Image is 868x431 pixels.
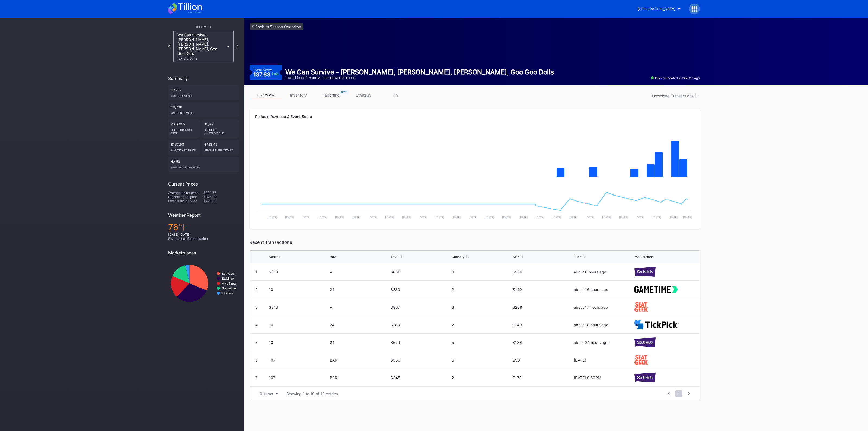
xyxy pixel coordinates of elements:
[253,68,272,72] div: Event Score
[171,164,236,169] div: seat price changes
[168,212,239,218] div: Weather Report
[202,140,239,155] div: $128.45
[669,216,678,219] text: [DATE]
[255,340,258,345] div: 5
[285,76,554,80] div: [DATE] [DATE] 7:00PM | [GEOGRAPHIC_DATA]
[513,323,572,327] div: $140
[282,91,315,99] a: inventory
[634,286,678,293] img: gametime.svg
[552,216,561,219] text: [DATE]
[619,216,628,219] text: [DATE]
[419,216,427,219] text: [DATE]
[255,270,257,274] div: 1
[168,181,239,187] div: Current Prices
[519,216,528,219] text: [DATE]
[269,305,328,309] div: SS1B
[634,320,679,330] img: TickPick_logo.svg
[168,250,239,256] div: Marketplaces
[168,222,239,232] div: 76
[203,195,239,199] div: $325.00
[177,57,224,60] div: [DATE] 7:00PM
[202,119,239,138] div: 13/47
[391,270,450,274] div: $858
[253,72,279,77] div: 137.63
[649,92,700,100] button: Download Transactions
[255,128,694,183] svg: Chart title
[637,7,675,11] div: [GEOGRAPHIC_DATA]
[222,272,235,275] text: SeatGeek
[574,323,633,327] div: about 18 hours ago
[168,237,239,241] div: 5 % chance of precipitation
[402,216,411,219] text: [DATE]
[574,270,633,274] div: about 8 hours ago
[452,255,465,259] div: Quantity
[315,91,347,99] a: reporting
[435,216,444,219] text: [DATE]
[602,216,611,219] text: [DATE]
[168,25,239,28] div: This Event
[258,391,273,396] div: 10 items
[274,72,278,75] div: 9 %
[255,358,258,362] div: 6
[452,323,511,327] div: 2
[675,390,682,397] span: 1
[391,287,450,292] div: $280
[391,305,450,309] div: $867
[485,216,494,219] text: [DATE]
[171,109,236,114] div: Unsold Revenue
[269,270,328,274] div: SS1B
[177,33,224,60] div: We Can Survive - [PERSON_NAME], [PERSON_NAME], [PERSON_NAME], Goo Goo Dolls
[285,68,554,76] div: We Can Survive - [PERSON_NAME], [PERSON_NAME], [PERSON_NAME], Goo Goo Dolls
[168,232,239,237] div: [DATE] [DATE]
[222,287,236,290] text: Gametime
[352,216,361,219] text: [DATE]
[285,216,294,219] text: [DATE]
[652,94,697,98] div: Download Transactions
[574,358,633,362] div: [DATE]
[168,119,200,138] div: 78.333%
[168,140,200,155] div: $163.98
[652,216,661,219] text: [DATE]
[335,216,344,219] text: [DATE]
[171,126,197,135] div: Sell Through Rate
[269,255,280,259] div: Section
[318,216,327,219] text: [DATE]
[168,195,203,199] div: Highest ticket price
[391,255,398,259] div: Total
[255,375,257,380] div: 7
[330,358,390,362] div: BAR
[255,305,258,309] div: 3
[255,114,694,119] div: Periodic Revenue & Event Score
[203,199,239,203] div: $270.00
[452,216,461,219] text: [DATE]
[171,146,197,152] div: Avg ticket price
[168,199,203,203] div: Lowest ticket price
[255,183,694,223] svg: Chart title
[574,340,633,345] div: about 24 hours ago
[634,337,656,347] img: stubHub.svg
[391,340,450,345] div: $679
[513,358,572,362] div: $93
[330,305,390,309] div: A
[222,292,233,295] text: TickPick
[391,358,450,362] div: $559
[452,270,511,274] div: 3
[178,222,187,232] span: ℉
[391,323,450,327] div: $280
[369,216,378,219] text: [DATE]
[513,375,572,380] div: $173
[286,391,338,396] div: Showing 1 to 10 of 10 entries
[168,102,239,117] div: $3,780
[574,375,633,380] div: [DATE] 9:53PM
[269,340,328,345] div: 10
[255,323,258,327] div: 4
[502,216,511,219] text: [DATE]
[385,216,394,219] text: [DATE]
[250,23,303,30] a: <-Back to Season Overview
[513,305,572,309] div: $289
[168,157,239,172] div: 4,452
[636,216,644,219] text: [DATE]
[268,216,277,219] text: [DATE]
[222,282,236,285] text: VividSeats
[347,91,380,99] a: strategy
